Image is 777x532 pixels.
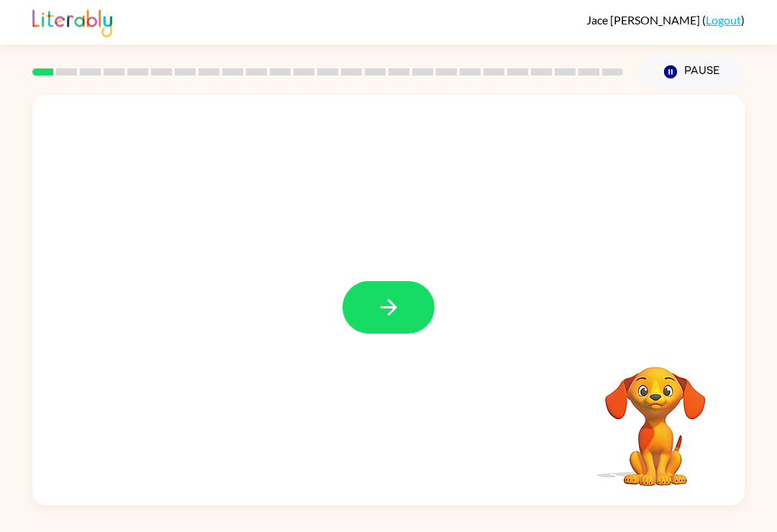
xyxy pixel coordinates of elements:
button: Pause [640,55,745,88]
span: Jace [PERSON_NAME] [586,13,702,27]
video: Your browser must support playing .mp4 files to use Literably. Please try using another browser. [583,344,727,488]
img: Literably [32,6,112,37]
a: Logout [706,13,741,27]
div: ( ) [586,13,745,27]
